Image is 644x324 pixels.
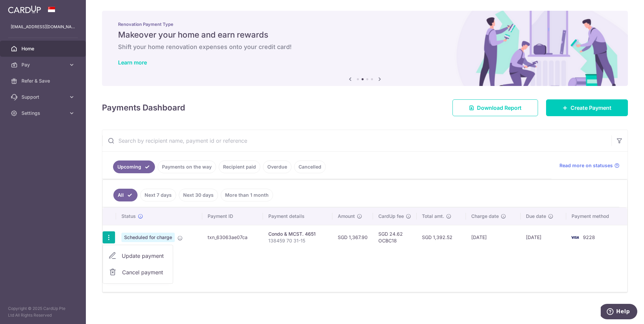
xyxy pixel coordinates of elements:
[378,213,404,220] span: CardUp fee
[158,160,216,173] a: Payments on the way
[113,189,138,201] a: All
[21,78,66,84] span: Refer & Save
[221,189,273,201] a: More than 1 month
[263,160,291,173] a: Overdue
[526,213,546,220] span: Due date
[21,94,66,100] span: Support
[477,104,522,112] span: Download Report
[373,225,417,249] td: SGD 24.62 OCBC18
[583,234,595,240] span: 9228
[118,59,147,66] a: Learn more
[21,45,66,52] span: Home
[452,99,538,116] a: Download Report
[338,213,355,220] span: Amount
[559,162,620,169] a: Read more on statuses
[417,225,466,249] td: SGD 1,392.52
[118,43,612,51] h6: Shift your home renovation expenses onto your credit card!
[571,104,611,112] span: Create Payment
[202,207,263,225] th: Payment ID
[332,225,373,249] td: SGD 1,367.90
[422,213,444,220] span: Total amt.
[102,11,628,86] img: Renovation banner
[113,160,155,173] a: Upcoming
[546,99,628,116] a: Create Payment
[179,189,218,201] a: Next 30 days
[121,213,136,220] span: Status
[118,21,612,27] p: Renovation Payment Type
[121,233,175,242] span: Scheduled for charge
[294,160,326,173] a: Cancelled
[566,207,627,225] th: Payment method
[559,162,613,169] span: Read more on statuses
[140,189,176,201] a: Next 7 days
[268,231,327,237] div: Condo & MCST. 4651
[102,130,611,151] input: Search by recipient name, payment id or reference
[219,160,260,173] a: Recipient paid
[11,24,75,30] p: [EMAIL_ADDRESS][DOMAIN_NAME]
[21,61,66,68] span: Pay
[263,207,332,225] th: Payment details
[268,237,327,244] p: 138459 70 31-15
[21,110,66,117] span: Settings
[601,304,637,321] iframe: Opens a widget where you can find more information
[466,225,521,249] td: [DATE]
[471,213,499,220] span: Charge date
[521,225,566,249] td: [DATE]
[118,30,612,40] h5: Makeover your home and earn rewards
[8,5,41,13] img: CardUp
[202,225,263,249] td: txn_63063ae07ca
[102,102,185,114] h4: Payments Dashboard
[568,233,582,241] img: Bank Card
